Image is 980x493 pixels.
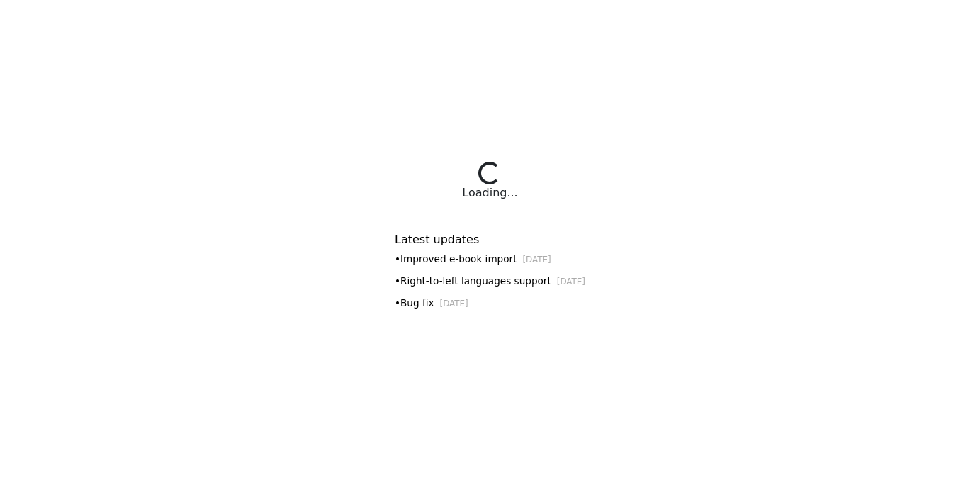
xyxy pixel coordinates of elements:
h6: Latest updates [395,233,585,246]
div: • Right-to-left languages support [395,274,585,289]
div: • Bug fix [395,296,585,311]
div: Loading... [462,184,517,201]
div: • Improved e-book import [395,252,585,267]
small: [DATE] [440,299,468,309]
small: [DATE] [522,255,551,265]
small: [DATE] [557,277,585,287]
